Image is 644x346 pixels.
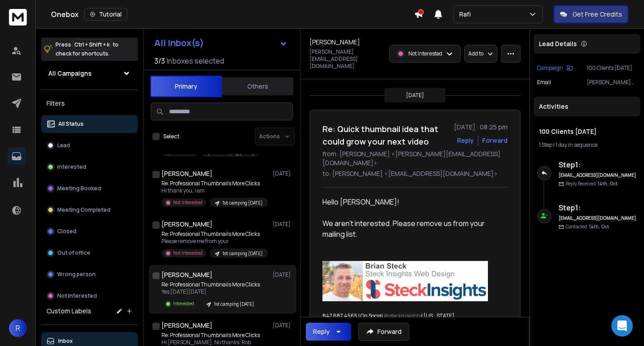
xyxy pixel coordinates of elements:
[537,64,573,72] button: Campaign
[322,169,508,178] p: to: [PERSON_NAME] <[EMAIL_ADDRESS][DOMAIN_NAME]>
[537,79,551,86] p: Email
[150,76,222,97] button: Primary
[539,39,577,48] p: Lead Details
[273,271,293,278] p: [DATE]
[322,218,500,239] div: We aren't interested. Please remove us from your mailing list.
[161,281,260,288] p: Re: Professional Thumbnails More Clicks
[589,223,609,230] span: 14th, Oct
[41,222,138,240] button: Closed
[41,115,138,133] button: All Status
[572,10,622,19] p: Get Free Credits
[566,180,618,187] p: Reply Received
[84,8,127,21] button: Tutorial
[41,265,138,283] button: Wrong person
[41,179,138,197] button: Meeting Booked
[57,163,86,171] p: Interested
[559,202,637,213] h6: Step 1 :
[222,200,263,206] p: 1st camping [DATE]
[9,319,27,337] button: R
[482,136,508,145] div: Forward
[41,244,138,262] button: Out of office
[222,250,263,257] p: 1st camping [DATE]
[222,77,293,96] button: Others
[163,133,179,140] label: Select
[468,50,483,57] p: Add to
[173,199,203,206] p: Not Interested
[309,38,360,47] h1: [PERSON_NAME]
[41,97,138,110] h3: Filters
[597,180,618,187] span: 14th, Oct
[57,271,96,278] p: Wrong person
[55,40,119,58] p: Press to check for shortcuts.
[322,123,449,148] h1: Re: Quick thumbnail idea that could grow your next video
[57,249,90,256] p: Out of office
[161,220,212,229] h1: [PERSON_NAME]
[41,137,138,154] button: Lead
[313,327,330,336] div: Reply
[161,169,212,178] h1: [PERSON_NAME]
[306,323,351,341] button: Reply
[555,141,597,149] span: 1 day in sequence
[358,323,409,341] button: Forward
[154,38,204,47] h1: All Inbox(s)
[167,56,224,66] h3: Inboxes selected
[457,136,474,145] button: Reply
[41,201,138,219] button: Meeting Completed
[322,261,488,301] img: AIorK4xFjIdjI-q4pcc0ncBeHMpNOikyP1q0NXnR8JNdlhQxE6u4J65tCbs_hwtCzgDUwW5FJiI0kQs
[559,172,637,179] h6: [EMAIL_ADDRESS][DOMAIN_NAME]
[58,120,84,128] p: All Status
[57,206,110,214] p: Meeting Completed
[322,312,500,328] div: 847.687.4565 | On Social | [US_STATE][GEOGRAPHIC_DATA], [GEOGRAPHIC_DATA]
[161,332,268,339] p: Re: Professional Thumbnails More Clicks
[41,287,138,305] button: Not Interested
[273,322,293,329] p: [DATE]
[161,180,268,187] p: Re: Professional Thumbnails More Clicks
[214,301,254,308] p: 1st camping [DATE]
[161,238,268,245] p: Please remove me from your
[587,64,637,72] p: 100 Clients [DATE]
[58,337,73,345] p: Inbox
[406,92,424,99] p: [DATE]
[559,215,637,222] h6: [EMAIL_ADDRESS][DOMAIN_NAME]
[154,56,165,66] span: 3 / 3
[534,97,640,116] div: Activities
[587,79,637,86] p: [PERSON_NAME][EMAIL_ADDRESS][DOMAIN_NAME]
[57,292,97,299] p: Not Interested
[161,270,212,279] h1: [PERSON_NAME]
[57,228,76,235] p: Closed
[173,250,203,256] p: Not Interested
[459,10,475,19] p: Rafi
[161,321,212,330] h1: [PERSON_NAME]
[147,34,295,52] button: All Inbox(s)
[47,307,91,316] h3: Custom Labels
[611,315,633,337] div: Open Intercom Messenger
[322,196,500,207] div: Hello [PERSON_NAME]!
[73,39,111,50] span: Ctrl + Shift + k
[454,123,508,132] p: [DATE] : 08:25 pm
[539,141,635,149] div: |
[309,48,384,70] p: [PERSON_NAME][EMAIL_ADDRESS][DOMAIN_NAME]
[57,142,70,149] p: Lead
[173,300,194,307] p: Interested
[554,5,628,23] button: Get Free Credits
[161,339,268,346] p: Hi [PERSON_NAME], No thanks. Rob
[161,288,260,295] p: Yes [DATE][DATE]
[41,158,138,176] button: Interested
[48,69,92,78] h1: All Campaigns
[57,185,101,192] p: Meeting Booked
[566,223,609,230] p: Contacted
[384,312,421,320] a: @steckinsights
[559,159,637,170] h6: Step 1 :
[161,187,268,194] p: Hi thank you, I am
[41,64,138,82] button: All Campaigns
[322,150,508,167] p: from: [PERSON_NAME] <[PERSON_NAME][EMAIL_ADDRESS][DOMAIN_NAME]>
[51,8,414,21] div: Onebox
[539,141,552,149] span: 1 Step
[161,231,268,238] p: Re: Professional Thumbnails More Clicks
[273,170,293,177] p: [DATE]
[273,221,293,228] p: [DATE]
[537,64,563,72] p: Campaign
